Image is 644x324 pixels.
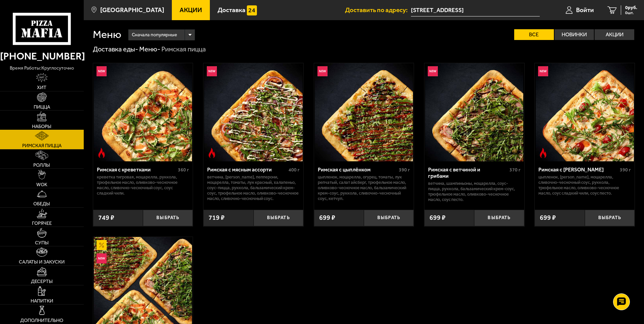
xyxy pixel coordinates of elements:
img: Острое блюдо [538,148,548,158]
a: Меню- [139,45,160,53]
span: WOK [36,182,47,187]
span: 699 ₽ [319,214,335,221]
label: Все [514,29,554,40]
span: Супы [35,240,49,245]
img: Новинка [97,66,107,76]
img: Римская с цыплёнком [315,63,413,161]
div: Римская с цыплёнком [318,166,397,173]
img: Новинка [428,66,438,76]
span: Хит [37,85,46,90]
span: 360 г [178,167,189,173]
div: Римская пицца [161,45,206,54]
img: Акционный [97,240,107,250]
span: Горячее [32,221,52,226]
span: 749 ₽ [98,214,114,221]
span: Пицца [34,105,50,109]
p: цыпленок, моцарелла, огурец, томаты, лук репчатый, салат айсберг, трюфельное масло, оливково-чесн... [318,174,410,201]
div: Римская с креветками [97,166,177,173]
p: креветка тигровая, моцарелла, руккола, трюфельное масло, оливково-чесночное масло, сливочно-чесно... [97,174,189,196]
img: Новинка [317,66,328,76]
a: НовинкаРимская с цыплёнком [314,63,414,161]
img: Римская с ветчиной и грибами [425,63,523,161]
span: Роллы [33,163,50,167]
a: НовинкаОстрое блюдоРимская с мясным ассорти [203,63,303,161]
div: Римская с ветчиной и грибами [428,166,508,179]
span: Десерты [31,279,53,284]
img: Римская с мясным ассорти [204,63,302,161]
span: 699 ₽ [540,214,556,221]
p: ветчина, [PERSON_NAME], пепперони, моцарелла, томаты, лук красный, халапеньо, соус-пицца, руккола... [207,174,300,201]
button: Выбрать [143,210,193,226]
a: Доставка еды- [93,45,138,53]
h1: Меню [93,29,121,40]
span: 390 г [620,167,631,173]
p: цыпленок, [PERSON_NAME], моцарелла, сливочно-чесночный соус, руккола, трюфельное масло, оливково-... [538,174,631,196]
span: 0 шт. [625,11,637,15]
span: Войти [576,7,594,13]
a: НовинкаОстрое блюдоРимская с томатами черри [535,63,635,161]
span: 370 г [509,167,521,173]
input: Ваш адрес доставки [411,4,540,16]
img: Римская с креветками [94,63,192,161]
span: 0 руб. [625,5,637,10]
span: Обеды [33,201,50,206]
span: Наборы [32,124,51,129]
span: Напитки [31,298,53,303]
a: НовинкаРимская с ветчиной и грибами [424,63,524,161]
img: Римская с томатами черри [536,63,634,161]
span: 400 г [289,167,300,173]
button: Выбрать [254,210,303,226]
span: Дополнительно [20,318,63,323]
img: Новинка [97,253,107,264]
a: НовинкаОстрое блюдоРимская с креветками [93,63,193,161]
span: Сначала популярные [132,29,177,41]
img: Новинка [207,66,217,76]
label: Акции [595,29,634,40]
span: Доставка [218,7,245,13]
p: ветчина, шампиньоны, моцарелла, соус-пицца, руккола, бальзамический крем-соус, трюфельное масло, ... [428,181,521,202]
button: Выбрать [585,210,635,226]
img: Острое блюдо [207,148,217,158]
span: 699 ₽ [429,214,446,221]
span: Доставить по адресу: [345,7,411,13]
span: 390 г [399,167,410,173]
div: Римская с [PERSON_NAME] [538,166,618,173]
img: 15daf4d41897b9f0e9f617042186c801.svg [247,5,257,15]
span: Римская пицца [22,143,62,148]
span: 719 ₽ [209,214,225,221]
button: Выбрать [474,210,524,226]
img: Острое блюдо [97,148,107,158]
label: Новинки [555,29,594,40]
span: Салаты и закуски [19,259,65,264]
div: Римская с мясным ассорти [207,166,287,173]
img: Новинка [538,66,548,76]
button: Выбрать [364,210,414,226]
span: Акции [180,7,202,13]
span: [GEOGRAPHIC_DATA] [100,7,164,13]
